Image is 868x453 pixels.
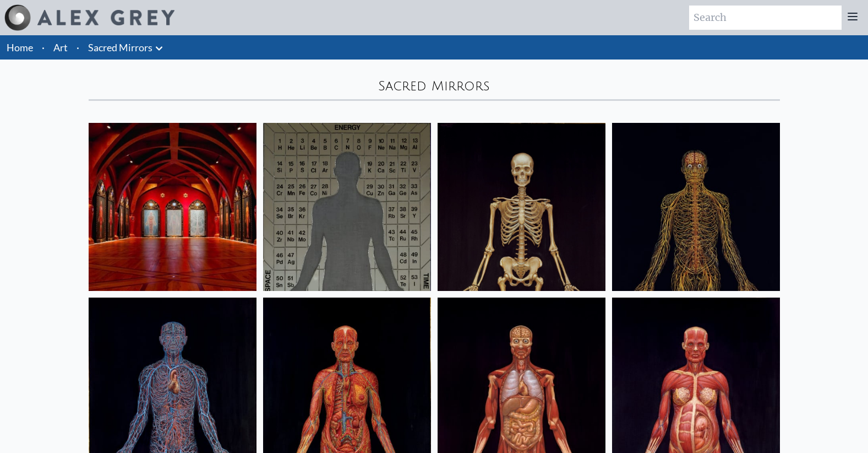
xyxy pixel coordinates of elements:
[37,35,49,60] li: ·
[89,77,780,95] div: Sacred Mirrors
[7,41,33,53] a: Home
[72,35,84,60] li: ·
[53,40,68,55] a: Art
[263,123,431,291] img: Material World
[689,6,842,30] input: Search
[88,40,152,55] a: Sacred Mirrors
